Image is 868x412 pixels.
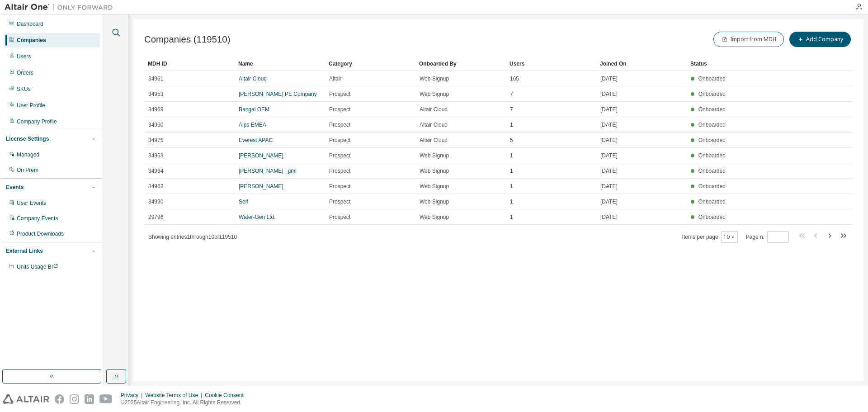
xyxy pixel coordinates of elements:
[148,167,163,175] span: 34964
[698,91,726,97] span: Onboarded
[509,57,593,71] div: Users
[600,213,618,221] span: [DATE]
[148,183,163,190] span: 34962
[329,152,350,159] span: Prospect
[329,198,350,205] span: Prospect
[121,392,145,399] div: Privacy
[148,75,163,82] span: 34961
[420,137,448,144] span: Altair Cloud
[85,394,94,404] img: linkedin.svg
[17,37,46,44] div: Companies
[420,213,449,221] span: Web Signup
[698,199,726,205] span: Onboarded
[420,183,449,190] span: Web Signup
[148,234,237,240] span: Showing entries 1 through 10 of 119510
[600,57,683,71] div: Joined On
[148,121,163,128] span: 34960
[17,215,58,222] div: Company Events
[239,122,266,128] a: Alps EMEA
[17,118,57,125] div: Company Profile
[789,32,851,47] button: Add Company
[17,102,45,109] div: User Profile
[698,137,726,143] span: Onboarded
[144,34,230,45] span: Companies (119510)
[6,135,49,142] div: License Settings
[17,230,64,237] div: Product Downloads
[148,90,163,98] span: 34953
[239,183,283,189] a: [PERSON_NAME]
[17,199,46,207] div: User Events
[510,183,513,190] span: 1
[420,198,449,205] span: Web Signup
[17,166,38,174] div: On Prem
[600,167,618,175] span: [DATE]
[698,168,726,174] span: Onboarded
[70,394,79,404] img: instagram.svg
[510,167,513,175] span: 1
[329,106,350,113] span: Prospect
[420,106,448,113] span: Altair Cloud
[17,53,31,60] div: Users
[510,137,513,144] span: 5
[420,90,449,98] span: Web Signup
[600,106,618,113] span: [DATE]
[205,392,249,399] div: Cookie Consent
[148,198,163,205] span: 34990
[510,106,513,113] span: 7
[121,399,249,407] p: © 2025 Altair Engineering, Inc. All Rights Reserved.
[690,57,798,71] div: Status
[510,198,513,205] span: 1
[510,121,513,128] span: 1
[239,199,248,205] a: Self
[600,183,618,190] span: [DATE]
[698,214,726,220] span: Onboarded
[329,121,350,128] span: Prospect
[510,75,519,82] span: 165
[239,106,269,113] a: Bangal OEM
[698,152,726,159] span: Onboarded
[145,392,205,399] div: Website Terms of Use
[746,231,789,243] span: Page n.
[600,75,618,82] span: [DATE]
[148,57,231,71] div: MDH ID
[6,184,24,191] div: Events
[239,152,283,159] a: [PERSON_NAME]
[239,214,276,220] a: Water-Gen Ltd.
[17,69,33,76] div: Orders
[698,76,726,82] span: Onboarded
[148,137,163,144] span: 34975
[600,152,618,159] span: [DATE]
[148,106,163,113] span: 34969
[510,152,513,159] span: 1
[17,20,43,28] div: Dashboard
[420,167,449,175] span: Web Signup
[17,264,58,270] span: Units Usage BI
[600,121,618,128] span: [DATE]
[99,394,113,404] img: youtube.svg
[600,137,618,144] span: [DATE]
[682,231,738,243] span: Items per page
[698,106,726,113] span: Onboarded
[17,151,39,158] div: Managed
[723,233,736,241] button: 10
[329,137,350,144] span: Prospect
[698,122,726,128] span: Onboarded
[148,152,163,159] span: 34963
[5,3,118,12] img: Altair One
[3,394,49,404] img: altair_logo.svg
[329,183,350,190] span: Prospect
[420,152,449,159] span: Web Signup
[148,213,163,221] span: 29796
[329,167,350,175] span: Prospect
[239,91,317,97] a: [PERSON_NAME] PE Company
[329,90,350,98] span: Prospect
[17,85,31,93] div: SKUs
[329,57,412,71] div: Category
[420,75,449,82] span: Web Signup
[239,137,273,143] a: Everest APAC
[600,198,618,205] span: [DATE]
[239,168,297,174] a: [PERSON_NAME] _gml
[420,121,448,128] span: Altair Cloud
[55,394,64,404] img: facebook.svg
[6,247,43,255] div: External Links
